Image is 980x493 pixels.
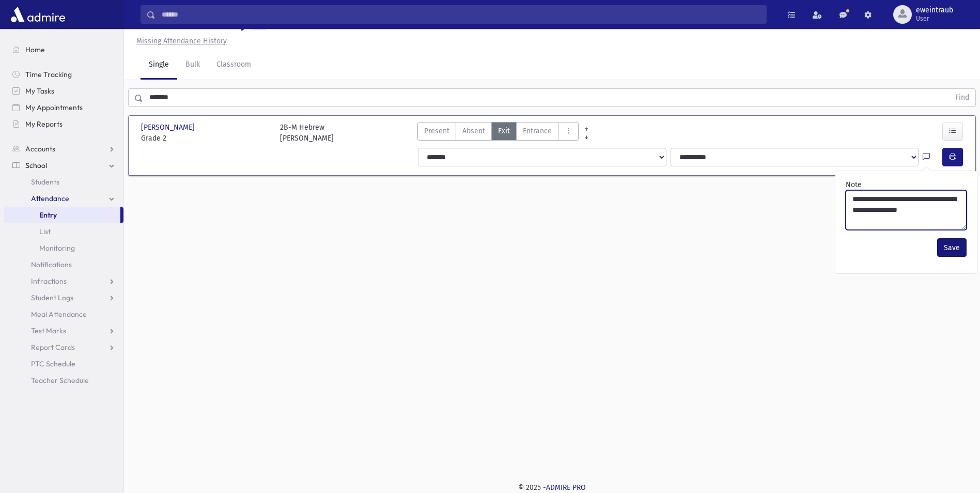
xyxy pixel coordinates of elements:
span: My Reports [25,119,63,129]
span: List [39,227,51,236]
span: Time Tracking [25,70,72,79]
a: Attendance [4,190,123,207]
span: PTC Schedule [31,359,75,368]
label: Note [846,179,862,190]
a: Missing Attendance History [132,37,227,45]
a: My Reports [4,116,123,132]
span: Grade 2 [141,133,270,144]
span: Meal Attendance [31,310,87,319]
div: 2B-M Hebrew [PERSON_NAME] [280,122,334,144]
span: Student Logs [31,293,73,302]
span: Entry [39,210,57,220]
span: Teacher Schedule [31,376,89,385]
a: Entry [4,207,120,223]
a: Classroom [208,51,259,80]
a: My Tasks [4,83,123,99]
span: Exit [498,126,510,136]
span: Notifications [31,260,72,269]
span: eweintraub [916,6,953,14]
a: School [4,157,123,174]
a: Notifications [4,256,123,273]
a: List [4,223,123,240]
img: AdmirePro [8,4,68,25]
a: Monitoring [4,240,123,256]
span: Test Marks [31,326,66,335]
span: Report Cards [31,343,75,352]
span: My Appointments [25,103,83,112]
span: [PERSON_NAME] [141,122,197,133]
span: Present [424,126,449,136]
span: School [25,161,47,170]
span: Entrance [523,126,552,136]
span: Monitoring [39,243,75,253]
a: Infractions [4,273,123,289]
a: Time Tracking [4,66,123,83]
a: PTC Schedule [4,356,123,372]
a: Teacher Schedule [4,372,123,389]
a: Home [4,41,123,58]
button: Save [937,238,967,257]
button: Find [949,89,975,106]
a: Student Logs [4,289,123,306]
a: Bulk [177,51,208,80]
div: AttTypes [417,122,579,144]
div: © 2025 - [141,482,963,493]
span: Attendance [31,194,69,203]
a: Single [141,51,177,80]
span: My Tasks [25,86,54,96]
a: Test Marks [4,322,123,339]
span: User [916,14,953,23]
span: Home [25,45,45,54]
a: Report Cards [4,339,123,356]
a: Students [4,174,123,190]
a: Accounts [4,141,123,157]
span: Students [31,177,59,187]
a: Meal Attendance [4,306,123,322]
u: Missing Attendance History [136,37,227,45]
span: Infractions [31,276,67,286]
span: Absent [462,126,485,136]
a: My Appointments [4,99,123,116]
span: Accounts [25,144,55,153]
input: Search [155,5,766,24]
